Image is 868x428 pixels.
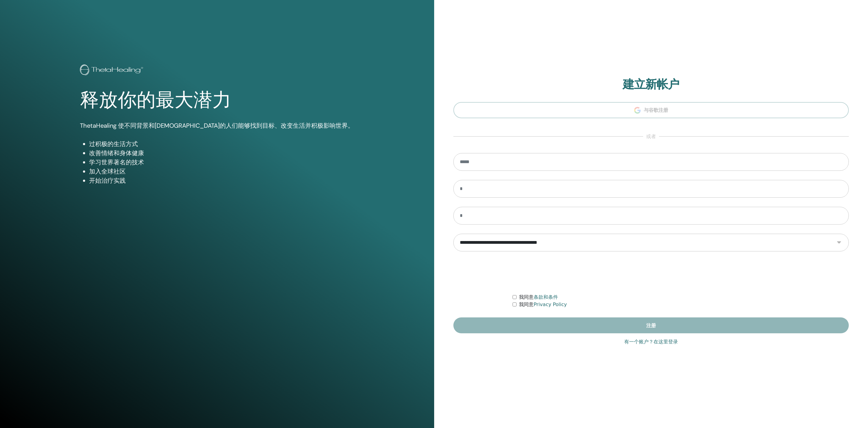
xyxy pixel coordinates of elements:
[89,158,354,167] li: 学习世界著名的技术
[519,294,558,301] label: 我同意
[605,261,697,284] iframe: reCAPTCHA
[80,89,354,112] h1: 释放你的最大潜力
[89,176,354,185] li: 开始治疗实践
[89,167,354,176] li: 加入全球社区
[80,121,354,130] p: ThetaHealing 使不同背景和[DEMOGRAPHIC_DATA]的人们能够找到目标、改变生活并积极影响世界。
[89,148,354,158] li: 改善情绪和身体健康
[534,294,558,300] a: 条款和条件
[534,302,567,307] a: Privacy Policy
[643,133,659,140] span: 或者
[519,301,567,308] label: 我同意
[624,338,678,346] a: 有一个账户？在这里登录
[453,78,849,92] h2: 建立新帐户
[89,139,354,148] li: 过积极的生活方式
